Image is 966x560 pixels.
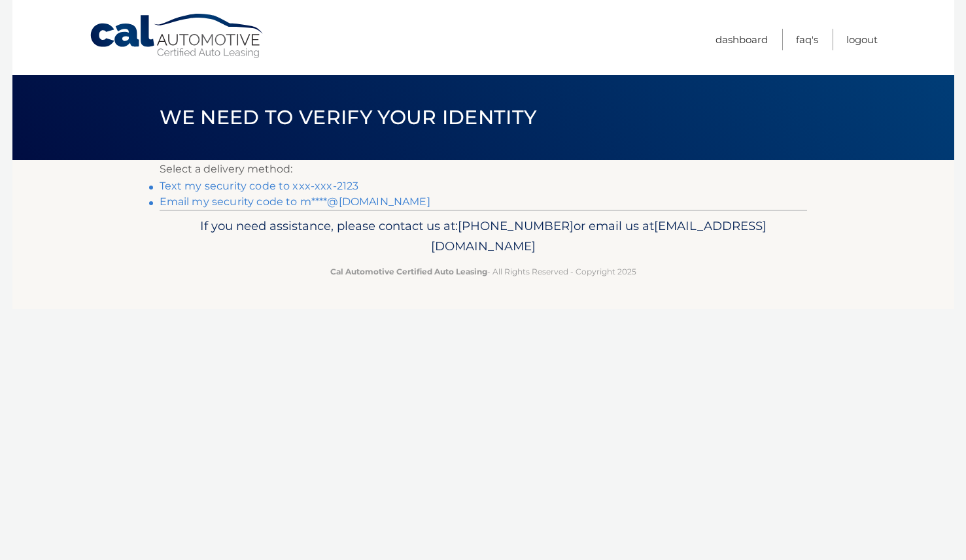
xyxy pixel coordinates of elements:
a: Text my security code to xxx-xxx-2123 [160,180,359,192]
p: - All Rights Reserved - Copyright 2025 [168,265,799,278]
a: Email my security code to m****@[DOMAIN_NAME] [160,195,430,208]
p: If you need assistance, please contact us at: or email us at [168,216,799,257]
a: Logout [846,29,878,50]
strong: Cal Automotive Certified Auto Leasing [330,267,487,276]
span: [PHONE_NUMBER] [458,218,574,233]
span: We need to verify your identity [160,105,537,129]
p: Select a delivery method: [160,160,807,178]
a: Dashboard [716,29,768,50]
a: Cal Automotive [89,13,266,59]
a: FAQ's [796,29,818,50]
